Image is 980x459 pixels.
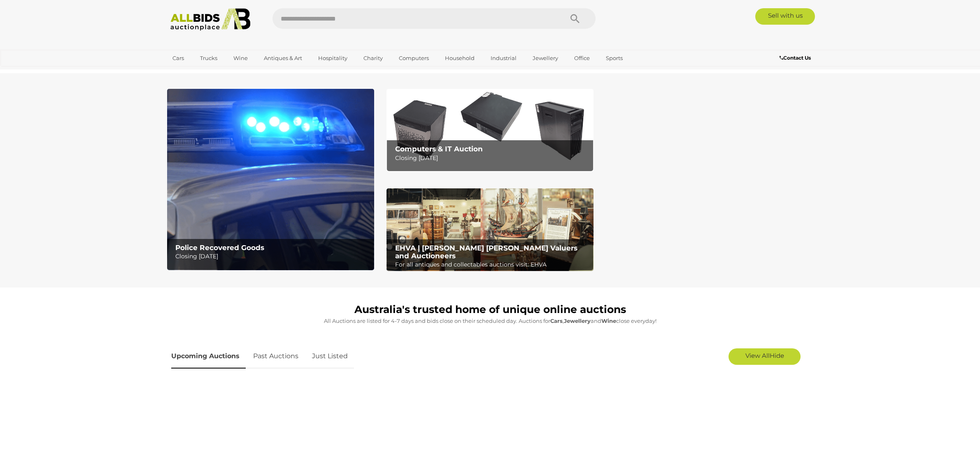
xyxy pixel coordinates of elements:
[386,188,594,271] img: EHVA | Evans Hastings Valuers and Auctioneers
[175,251,369,262] p: Closing [DATE]
[395,244,577,260] b: EHVA | [PERSON_NAME] [PERSON_NAME] Valuers and Auctioneers
[258,51,307,65] a: Antiques & Art
[171,304,809,315] h1: Australia's trusted home of unique online auctions
[167,65,236,79] a: [GEOGRAPHIC_DATA]
[485,51,522,65] a: Industrial
[386,89,594,172] a: Computers & IT Auction Computers & IT Auction Closing [DATE]
[770,352,784,359] span: Hide
[306,344,354,369] a: Just Listed
[745,352,770,359] span: View All
[440,51,480,65] a: Household
[780,55,811,61] b: Contact Us
[395,153,589,163] p: Closing [DATE]
[393,51,434,65] a: Computers
[569,51,595,65] a: Office
[564,318,591,324] strong: Jewellery
[171,344,246,369] a: Upcoming Auctions
[228,51,253,65] a: Wine
[313,51,353,65] a: Hospitality
[395,260,589,270] p: For all antiques and collectables auctions visit: EHVA
[780,53,813,63] a: Contact Us
[167,89,374,270] img: Police Recovered Goods
[729,348,801,365] a: View AllHide
[386,89,594,172] img: Computers & IT Auction
[167,89,374,270] a: Police Recovered Goods Police Recovered Goods Closing [DATE]
[386,188,594,271] a: EHVA | Evans Hastings Valuers and Auctioneers EHVA | [PERSON_NAME] [PERSON_NAME] Valuers and Auct...
[550,318,563,324] strong: Cars
[601,318,616,324] strong: Wine
[755,8,815,25] a: Sell with us
[166,8,255,31] img: Allbids.com.au
[175,243,264,252] b: Police Recovered Goods
[171,316,809,326] p: All Auctions are listed for 4-7 days and bids close on their scheduled day. Auctions for , and cl...
[167,51,189,65] a: Cars
[601,51,628,65] a: Sports
[527,51,563,65] a: Jewellery
[358,51,388,65] a: Charity
[554,8,596,29] button: Search
[395,145,483,153] b: Computers & IT Auction
[247,344,305,369] a: Past Auctions
[195,51,223,65] a: Trucks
